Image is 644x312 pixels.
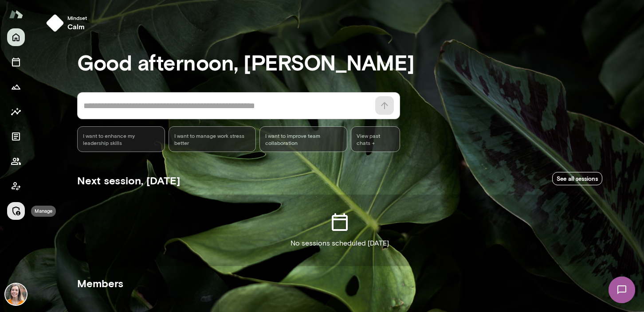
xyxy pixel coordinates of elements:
[259,126,347,152] div: I want to improve team collaboration
[77,50,602,74] h3: Good afternoon, [PERSON_NAME]
[7,128,25,145] button: Documents
[31,206,56,217] div: Manage
[7,53,25,71] button: Sessions
[7,152,25,170] button: Members
[77,126,165,152] div: I want to enhance my leadership skills
[169,126,256,152] div: I want to manage work stress better
[67,21,87,32] h6: calm
[552,172,602,186] a: See all sessions
[7,103,25,121] button: Insights
[46,14,64,32] img: mindset
[67,14,87,21] span: Mindset
[83,132,159,146] span: I want to enhance my leadership skills
[77,173,180,187] h5: Next session, [DATE]
[351,126,400,152] span: View past chats ->
[7,28,25,46] button: Home
[43,11,94,35] button: Mindsetcalm
[9,6,23,23] img: Mento
[291,238,389,249] p: No sessions scheduled [DATE]
[77,276,602,290] h5: Members
[7,177,25,195] button: Client app
[5,284,27,305] img: Carrie Kelly
[265,132,342,146] span: I want to improve team collaboration
[7,202,25,220] button: Manage
[7,78,25,96] button: Growth Plan
[174,132,251,146] span: I want to manage work stress better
